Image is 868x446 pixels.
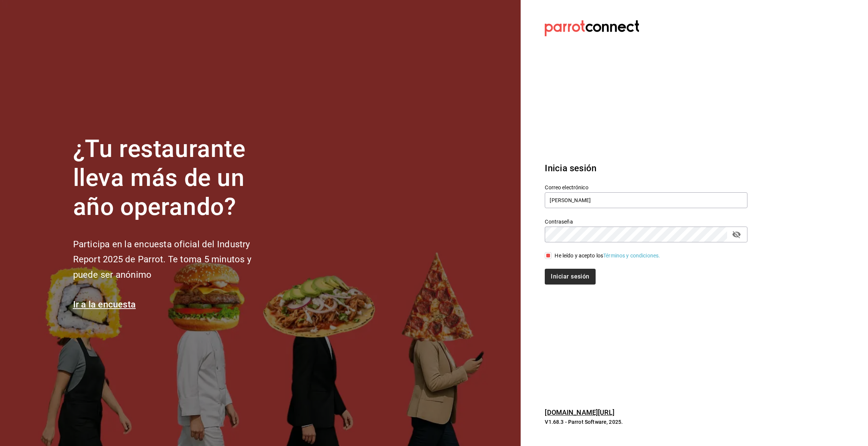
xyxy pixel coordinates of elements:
[545,418,747,426] p: V1.68.3 - Parrot Software, 2025.
[730,228,743,241] button: passwordField
[545,185,747,190] label: Correo electrónico
[545,161,747,175] h3: Inicia sesión
[603,253,660,259] a: Términos y condiciones.
[545,219,747,224] label: Contraseña
[73,135,277,221] h1: ¿Tu restaurante lleva más de un año operando?
[545,192,747,208] input: Ingresa tu correo electrónico
[73,237,277,283] h2: Participa en la encuesta oficial del Industry Report 2025 de Parrot. Te toma 5 minutos y puede se...
[545,269,595,285] button: Iniciar sesión
[545,408,614,416] a: [DOMAIN_NAME][URL]
[555,252,660,260] div: He leído y acepto los
[73,299,136,310] a: Ir a la encuesta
